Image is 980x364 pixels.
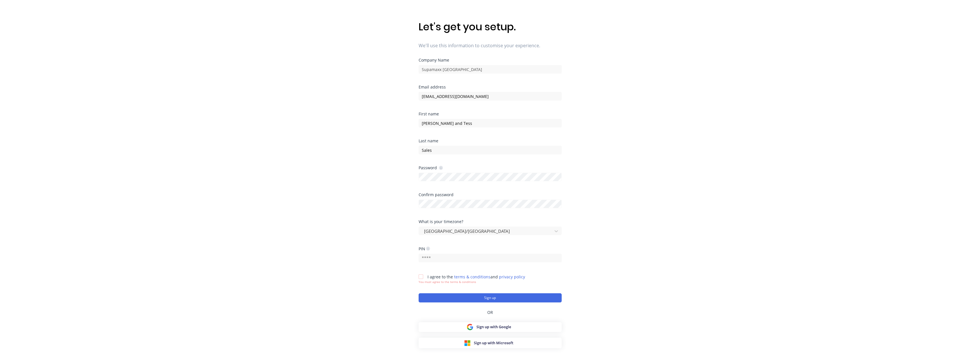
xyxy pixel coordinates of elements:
[419,302,562,322] div: OR
[419,322,562,332] button: Sign up with Google
[419,293,562,302] button: Sign up
[419,246,430,251] div: PIN
[474,340,513,346] span: Sign up with Microsoft
[419,280,525,284] div: You must agree to the terms & conditions
[419,112,562,116] div: First name
[419,85,562,89] div: Email address
[419,21,562,33] h1: Let's get you setup.
[454,274,490,280] a: terms & conditions
[419,220,562,224] div: What is your timezone?
[419,193,562,197] div: Confirm password
[419,165,443,170] div: Password
[419,42,562,49] span: We'll use this information to customise your experience.
[476,324,511,330] span: Sign up with Google
[419,338,562,348] button: Sign up with Microsoft
[499,274,525,280] a: privacy policy
[427,274,525,280] span: I agree to the and
[419,58,562,62] div: Company Name
[419,139,562,143] div: Last name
